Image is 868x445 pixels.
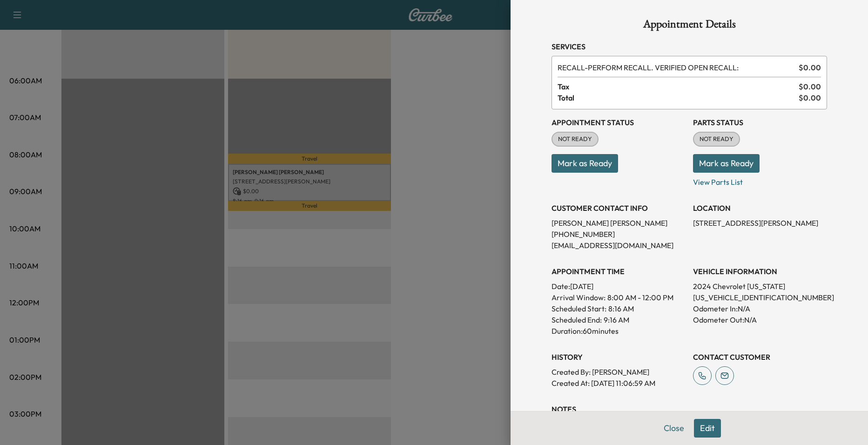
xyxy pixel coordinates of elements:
p: 9:16 AM [604,314,629,325]
p: [STREET_ADDRESS][PERSON_NAME] [693,217,827,229]
button: Mark as Ready [552,154,618,173]
span: NOT READY [694,135,739,144]
p: 2024 Chevrolet [US_STATE] [693,281,827,292]
p: Created At : [DATE] 11:06:59 AM [552,378,686,389]
p: View Parts List [693,173,827,188]
p: Odometer Out: N/A [693,314,827,325]
span: Tax [558,81,799,92]
span: 8:00 AM - 12:00 PM [607,292,673,303]
p: [US_VEHICLE_IDENTIFICATION_NUMBER] [693,292,827,303]
h3: CONTACT CUSTOMER [693,351,827,363]
button: Mark as Ready [693,154,760,173]
span: Total [558,92,799,103]
p: [PHONE_NUMBER] [552,229,686,240]
h3: NOTES [552,404,827,415]
h3: Appointment Status [552,117,686,128]
span: NOT READY [552,135,598,144]
p: [PERSON_NAME] [PERSON_NAME] [552,217,686,229]
p: Scheduled End: [552,314,602,325]
p: Duration: 60 minutes [552,325,686,337]
span: $ 0.00 [799,92,821,103]
p: Date: [DATE] [552,281,686,292]
button: Edit [694,419,721,438]
h3: Parts Status [693,117,827,128]
p: Arrival Window: [552,292,686,303]
p: 8:16 AM [608,303,634,314]
span: PERFORM RECALL. VERIFIED OPEN RECALL: [558,62,795,73]
p: Odometer In: N/A [693,303,827,314]
h3: Services [552,41,827,52]
h3: History [552,351,686,363]
h3: LOCATION [693,202,827,214]
h3: APPOINTMENT TIME [552,266,686,277]
h3: VEHICLE INFORMATION [693,266,827,277]
button: Close [658,419,690,438]
p: Created By : [PERSON_NAME] [552,366,686,378]
h3: CUSTOMER CONTACT INFO [552,202,686,214]
span: $ 0.00 [799,62,821,73]
p: [EMAIL_ADDRESS][DOMAIN_NAME] [552,240,686,251]
span: $ 0.00 [799,81,821,92]
h1: Appointment Details [552,19,827,34]
p: Scheduled Start: [552,303,606,314]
